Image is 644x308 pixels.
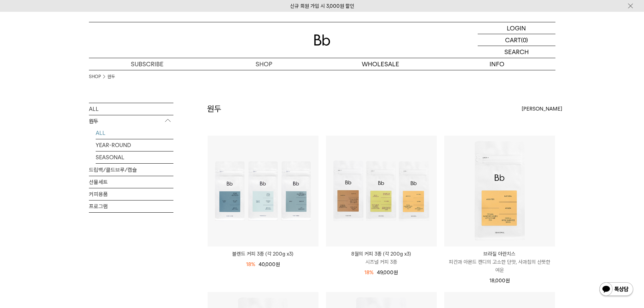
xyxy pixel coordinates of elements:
[490,278,510,284] span: 18,000
[246,260,255,268] div: 18%
[444,136,555,246] img: 브라질 아란치스
[521,34,528,46] p: (0)
[377,269,398,276] span: 49,000
[206,58,322,70] a: SHOP
[89,73,101,80] a: SHOP
[322,58,439,70] p: WHOLESALE
[505,278,510,284] span: 원
[522,105,562,113] span: [PERSON_NAME]
[599,282,634,298] img: 카카오톡 채널 1:1 채팅 버튼
[89,115,173,127] p: 원두
[89,58,206,70] a: SUBSCRIBE
[504,46,529,58] p: SEARCH
[96,127,173,139] a: ALL
[89,200,173,212] a: 프로그램
[478,22,555,34] a: LOGIN
[444,250,555,258] p: 브라질 아란치스
[208,136,318,246] img: 블렌드 커피 3종 (각 200g x3)
[326,250,437,266] a: 8월의 커피 3종 (각 200g x3) 시즈널 커피 3종
[89,188,173,200] a: 커피용품
[89,176,173,188] a: 선물세트
[393,269,398,276] span: 원
[439,58,555,70] p: INFO
[207,103,221,115] h2: 원두
[326,258,437,266] p: 시즈널 커피 3종
[276,261,280,267] span: 원
[478,34,555,46] a: CART (0)
[208,250,318,258] a: 블렌드 커피 3종 (각 200g x3)
[89,164,173,176] a: 드립백/콜드브루/캡슐
[89,103,173,115] a: ALL
[96,151,173,163] a: SEASONAL
[444,258,555,274] p: 피칸과 아몬드 캔디의 고소한 단맛, 사과칩의 산뜻한 여운
[444,250,555,274] a: 브라질 아란치스 피칸과 아몬드 캔디의 고소한 단맛, 사과칩의 산뜻한 여운
[326,136,437,246] img: 8월의 커피 3종 (각 200g x3)
[259,261,280,267] span: 40,000
[96,139,173,151] a: YEAR-ROUND
[326,250,437,258] p: 8월의 커피 3종 (각 200g x3)
[507,22,526,34] p: LOGIN
[364,268,374,277] div: 18%
[314,34,330,46] img: 로고
[290,3,354,9] a: 신규 회원 가입 시 3,000원 할인
[505,34,521,46] p: CART
[108,73,115,80] a: 원두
